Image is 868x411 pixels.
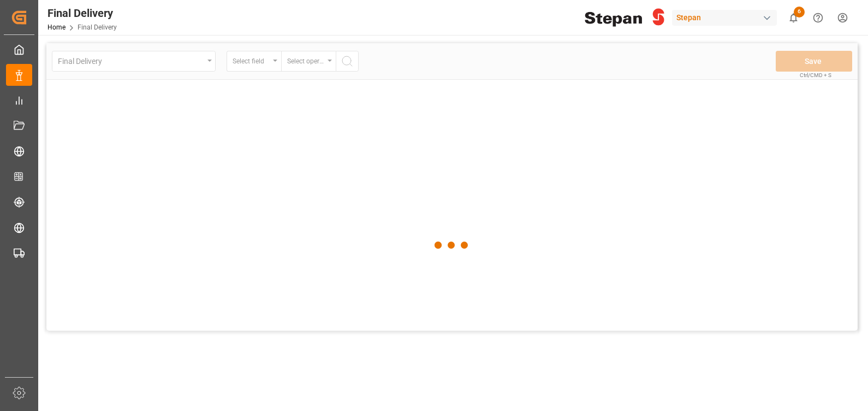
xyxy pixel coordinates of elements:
div: Final Delivery [47,5,117,21]
button: Help Center [806,5,830,30]
a: Home [47,24,66,31]
button: show 6 new notifications [781,5,806,30]
button: Stepan [672,7,781,28]
span: 6 [794,7,805,17]
div: Stepan [672,10,777,26]
img: Stepan_Company_logo.svg.png_1713531530.png [585,8,664,27]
